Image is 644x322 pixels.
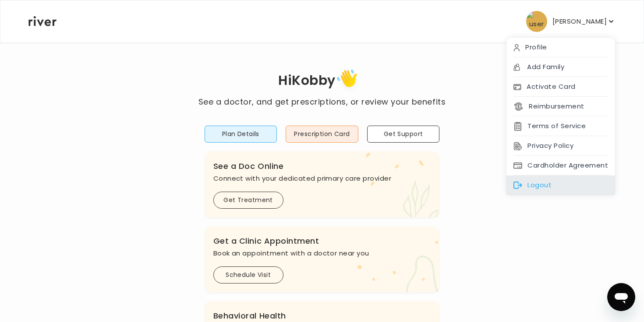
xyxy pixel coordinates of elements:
p: See a doctor, and get prescriptions, or review your benefits [198,96,446,108]
div: Add Family [506,57,615,77]
div: Privacy Policy [506,136,615,156]
div: Logout [506,175,615,195]
img: user avatar [526,11,547,32]
button: user avatar[PERSON_NAME] [526,11,616,32]
button: Reimbursement [513,100,584,112]
div: Terms of Service [506,116,615,136]
h3: See a Doc Online [213,160,431,172]
div: Profile [506,38,615,57]
p: Book an appointment with a doctor near you [213,247,431,259]
h1: Hi Kobby [198,66,446,96]
button: Plan Details [205,126,277,143]
h3: Behavioral Health [213,310,431,322]
div: Activate Card [506,77,615,97]
iframe: Button to launch messaging window [607,283,635,311]
p: [PERSON_NAME] [552,15,607,28]
button: Schedule Visit [213,266,283,283]
button: Get Support [367,126,440,143]
p: Connect with your dedicated primary care provider [213,172,431,185]
h3: Get a Clinic Appointment [213,235,431,247]
button: Prescription Card [286,126,358,143]
div: Cardholder Agreement [506,156,615,175]
button: Get Treatment [213,192,283,209]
